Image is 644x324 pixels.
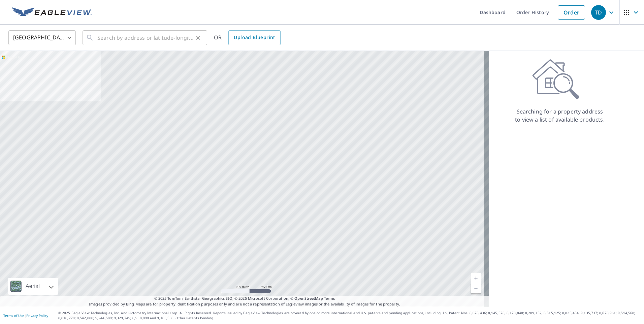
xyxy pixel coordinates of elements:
div: TD [591,5,606,20]
div: Aerial [24,278,42,295]
img: EV Logo [12,7,92,18]
button: Clear [193,33,203,42]
a: Order [558,5,585,20]
a: Current Level 5, Zoom Out [471,283,481,293]
p: © 2025 Eagle View Technologies, Inc. and Pictometry International Corp. All Rights Reserved. Repo... [58,311,641,321]
input: Search by address or latitude-longitude [97,28,193,47]
a: Current Level 5, Zoom In [471,273,481,283]
a: OpenStreetMap [294,296,323,301]
a: Terms [324,296,335,301]
span: © 2025 TomTom, Earthstar Geographics SIO, © 2025 Microsoft Corporation, © [154,296,335,301]
a: Upload Blueprint [228,30,280,45]
a: Privacy Policy [26,313,48,318]
p: | [3,314,48,318]
div: OR [214,30,281,45]
p: Searching for a property address to view a list of available products. [515,107,605,124]
div: Aerial [8,278,58,295]
span: Upload Blueprint [234,33,275,42]
a: Terms of Use [3,313,24,318]
div: [GEOGRAPHIC_DATA] [8,28,76,47]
